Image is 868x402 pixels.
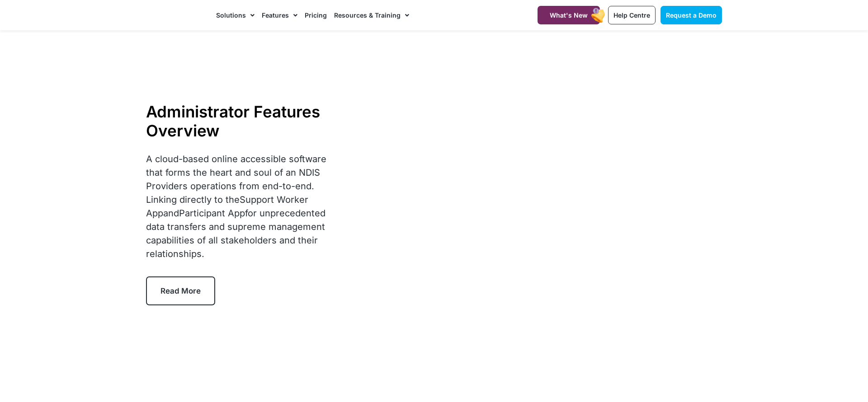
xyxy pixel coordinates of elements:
span: Request a Demo [666,11,717,19]
img: CareMaster Logo [146,9,207,22]
a: Read More [146,276,215,305]
span: Help Centre [613,11,650,19]
a: Help Centre [608,6,656,24]
span: A cloud-based online accessible software that forms the heart and soul of an NDIS Providers opera... [146,154,326,259]
a: What's New [538,6,600,24]
span: What's New [550,11,588,19]
a: Participant App [179,208,245,219]
h1: Administrator Features Overview [146,102,342,140]
span: Read More [160,286,201,295]
a: Request a Demo [660,6,722,24]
